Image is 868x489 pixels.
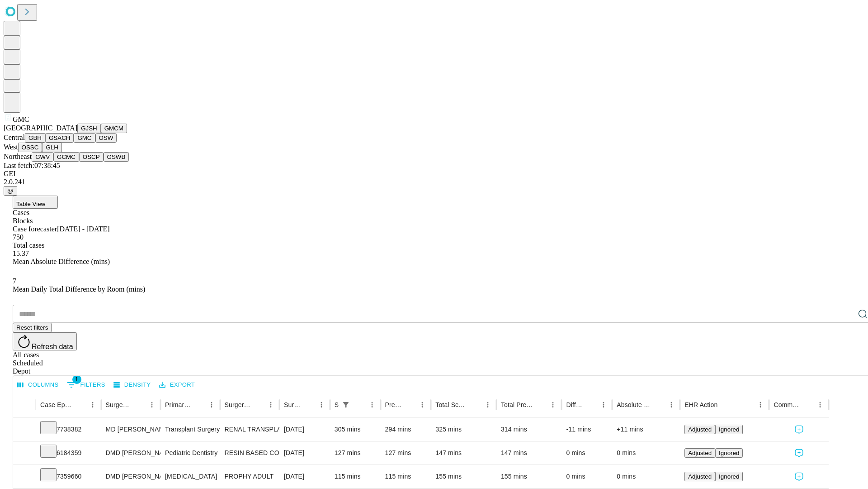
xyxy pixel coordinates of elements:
div: Difference [566,401,584,408]
div: Predicted In Room Duration [385,401,403,408]
button: GWV [32,152,53,162]
span: [DATE] - [DATE] [57,225,109,233]
button: Menu [264,398,277,411]
div: 6184359 [40,441,97,465]
div: 0 mins [566,441,608,465]
div: DMD [PERSON_NAME] Dmd [106,465,156,488]
div: Total Predicted Duration [501,401,533,408]
div: RESIN BASED COMPOSITE 2 SURFACES, POSTERIOR [225,441,275,465]
button: Menu [481,398,494,411]
button: GJSH [77,124,101,133]
span: @ [7,187,14,194]
button: Menu [416,398,429,411]
span: 1 [72,375,81,384]
div: 147 mins [435,441,492,465]
button: GSWB [104,152,129,162]
span: Adjusted [688,450,712,456]
div: 0 mins [566,465,608,488]
div: Case Epic Id [40,401,73,408]
div: 115 mins [385,465,427,488]
span: Refresh data [32,343,73,350]
button: Sort [534,398,547,411]
span: Case forecaster [13,225,57,233]
button: GSACH [45,133,74,143]
div: [DATE] [284,465,325,488]
span: 15.37 [13,249,29,257]
button: Ignored [715,472,743,481]
div: Absolute Difference [617,401,651,408]
div: Surgery Date [284,401,302,408]
span: Total cases [13,241,44,249]
div: [DATE] [284,441,325,465]
span: Central [4,134,25,141]
div: 115 mins [335,465,376,488]
div: 7359660 [40,465,97,488]
div: 127 mins [335,441,376,465]
span: Northeast [4,153,32,160]
button: @ [4,186,17,196]
button: Sort [469,398,481,411]
div: Pediatric Dentistry [165,441,215,465]
button: Menu [86,398,99,411]
button: OSSC [18,143,42,152]
div: 314 mins [501,418,557,441]
span: GMC [13,115,29,123]
button: Menu [146,398,158,411]
button: Export [157,378,197,392]
button: Sort [193,398,205,411]
button: Adjusted [684,472,715,481]
div: PROPHY ADULT [225,465,275,488]
button: Menu [315,398,328,411]
button: Adjusted [684,425,715,434]
div: 325 mins [435,418,492,441]
span: Last fetch: 07:38:45 [4,162,60,169]
button: GLH [42,143,61,152]
button: GBH [25,133,45,143]
button: Sort [801,398,814,411]
div: EHR Action [684,401,717,408]
div: 305 mins [335,418,376,441]
div: [MEDICAL_DATA] [165,465,215,488]
button: Table View [13,196,58,209]
button: GMC [74,133,95,143]
div: 155 mins [501,465,557,488]
div: +11 mins [617,418,675,441]
span: 750 [13,233,24,241]
div: -11 mins [566,418,608,441]
div: RENAL TRANSPLANT [225,418,275,441]
button: Expand [18,469,31,485]
button: OSCP [79,152,104,162]
div: Comments [774,401,800,408]
span: Ignored [719,426,739,433]
div: Surgery Name [225,401,251,408]
button: Sort [652,398,665,411]
button: OSW [95,133,117,143]
button: Menu [754,398,767,411]
button: Sort [252,398,264,411]
div: 0 mins [617,441,675,465]
button: Menu [547,398,559,411]
button: Show filters [65,378,108,392]
button: Sort [133,398,146,411]
button: Menu [814,398,826,411]
span: Ignored [719,450,739,456]
div: DMD [PERSON_NAME] Dmd [106,441,156,465]
button: Reset filters [13,323,52,332]
div: Surgeon Name [106,401,132,408]
div: 294 mins [385,418,427,441]
button: Ignored [715,425,743,434]
button: Sort [74,398,86,411]
span: 7 [13,277,16,285]
span: Table View [16,201,45,207]
span: Adjusted [688,473,712,480]
div: 1 active filter [340,398,352,411]
button: Expand [18,422,31,438]
span: Adjusted [688,426,712,433]
button: Ignored [715,448,743,458]
div: 155 mins [435,465,492,488]
div: Primary Service [165,401,191,408]
button: GMCM [101,124,127,133]
span: Mean Absolute Difference (mins) [13,258,110,265]
button: Select columns [15,378,61,392]
div: [DATE] [284,418,325,441]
